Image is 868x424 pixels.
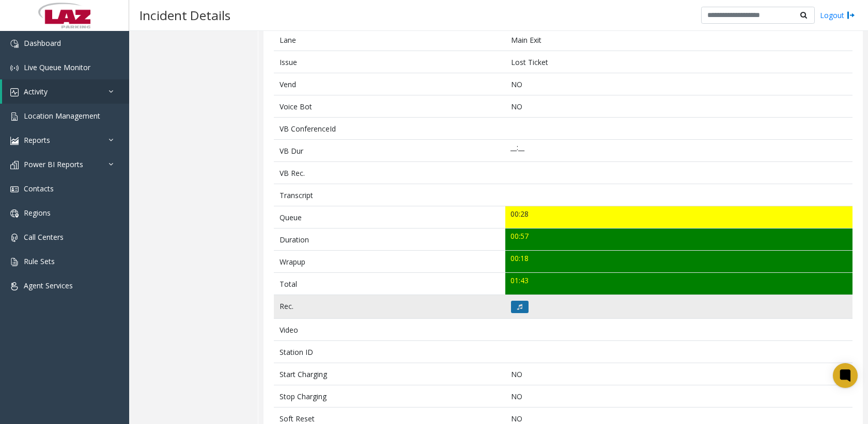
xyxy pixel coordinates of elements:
td: Total [274,273,505,295]
p: NO [511,391,847,402]
td: Station ID [274,341,505,363]
a: Activity [2,79,129,104]
td: Rec. [274,295,505,319]
p: NO [511,101,847,112]
span: Rule Sets [24,256,55,266]
td: Stop Charging [274,385,505,407]
td: VB Rec. [274,162,505,184]
td: Lost Ticket [505,51,853,73]
td: Lane [274,29,505,51]
p: NO [511,413,847,424]
img: 'icon' [10,137,19,145]
span: Contacts [24,184,54,193]
h3: Incident Details [134,3,236,28]
span: Reports [24,135,50,145]
img: 'icon' [10,88,19,96]
img: logout [847,10,855,21]
img: 'icon' [10,209,19,218]
td: Wrapup [274,251,505,273]
td: Transcript [274,184,505,206]
span: Dashboard [24,38,61,48]
td: Voice Bot [274,95,505,118]
img: 'icon' [10,258,19,266]
td: 00:18 [505,251,853,273]
td: 00:57 [505,229,853,251]
span: Power BI Reports [24,159,83,169]
td: VB ConferenceId [274,118,505,140]
span: Call Centers [24,232,64,242]
span: Regions [24,208,51,218]
img: 'icon' [10,234,19,242]
img: 'icon' [10,161,19,169]
td: __:__ [505,140,853,162]
td: 00:28 [505,206,853,229]
img: 'icon' [10,185,19,193]
p: NO [511,369,847,380]
img: 'icon' [10,282,19,290]
td: Main Exit [505,29,853,51]
td: 01:43 [505,273,853,295]
td: Duration [274,229,505,251]
td: Queue [274,206,505,229]
span: Location Management [24,111,100,121]
td: VB Dur [274,140,505,162]
img: 'icon' [10,40,19,48]
img: 'icon' [10,64,19,72]
span: Activity [24,87,48,96]
td: Issue [274,51,505,73]
td: Vend [274,73,505,95]
td: Video [274,319,505,341]
span: Live Queue Monitor [24,62,90,72]
span: Agent Services [24,281,73,290]
td: Start Charging [274,363,505,385]
img: 'icon' [10,112,19,121]
a: Logout [820,10,855,21]
p: NO [511,79,847,90]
